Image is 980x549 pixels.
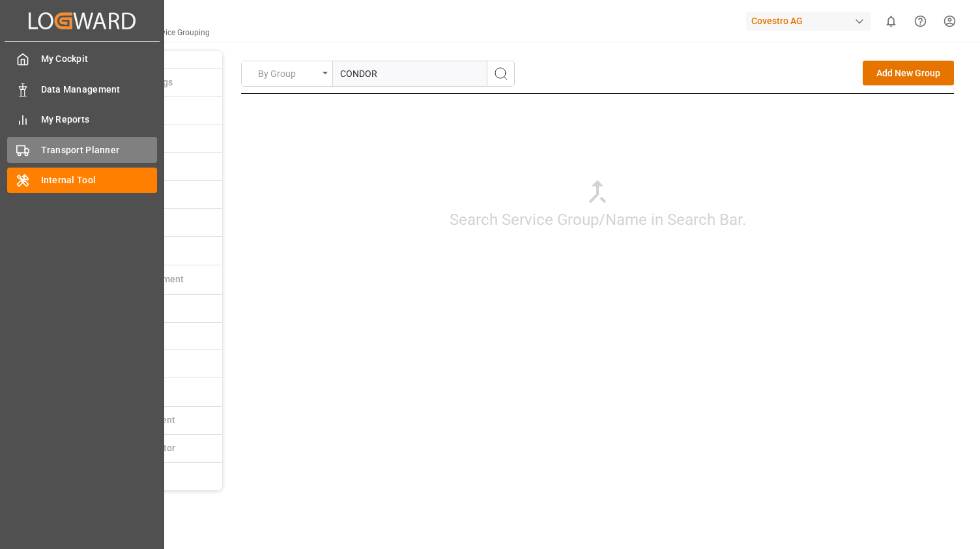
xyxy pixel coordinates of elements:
div: Covestro AG [746,12,871,31]
a: Data Management [7,76,157,102]
button: search button [487,61,514,86]
a: My Cockpit [7,46,157,72]
button: Covestro AG [746,8,876,33]
a: My Reports [7,107,157,132]
input: Enter Group Name to search. [333,61,487,86]
span: Internal Tool [41,173,158,187]
span: My Reports [41,113,158,126]
a: Transport Planner [7,137,157,162]
div: Search Service Group/Name in Search Bar. [241,94,954,314]
span: Data Management [41,83,158,96]
button: Help Center [906,7,935,36]
button: show 0 new notifications [876,7,906,36]
button: open menu [242,61,332,86]
span: My Cockpit [41,52,158,66]
a: Internal Tool [7,168,157,193]
span: Transport Planner [41,143,158,157]
div: By Group [255,64,320,84]
button: Add New Group [863,61,954,85]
